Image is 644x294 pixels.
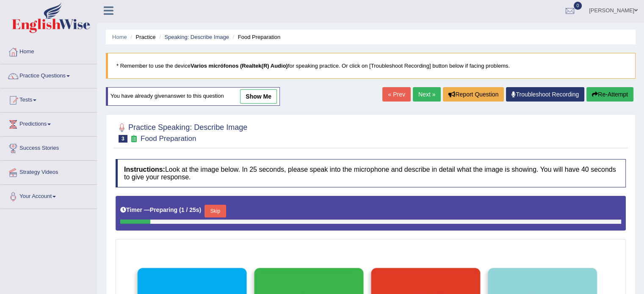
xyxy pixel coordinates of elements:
[0,185,97,206] a: Your Account
[116,159,626,187] h4: Look at the image below. In 25 seconds, please speak into the microphone and describe in detail w...
[0,40,97,61] a: Home
[382,87,410,102] a: « Prev
[443,87,504,102] button: Report Question
[0,137,97,158] a: Success Stories
[240,89,277,104] a: show me
[574,2,582,10] span: 0
[128,33,155,41] li: Practice
[0,161,97,182] a: Strategy Videos
[0,64,97,85] a: Practice Questions
[119,135,127,143] span: 3
[205,205,226,217] button: Skip
[112,34,127,40] a: Home
[120,207,201,213] h5: Timer —
[413,87,441,102] a: Next »
[181,206,199,213] b: 1 / 25s
[230,33,280,41] li: Food Preparation
[106,53,636,79] blockquote: * Remember to use the device for speaking practice. Or click on [Troubleshoot Recording] button b...
[191,63,288,69] b: Varios micrófonos (Realtek(R) Audio)
[116,121,247,143] h2: Practice Speaking: Describe Image
[586,87,633,102] button: Re-Attempt
[141,135,196,143] small: Food Preparation
[164,34,229,40] a: Speaking: Describe Image
[130,135,138,143] small: Exam occurring question
[506,87,584,102] a: Troubleshoot Recording
[179,206,181,213] b: (
[0,113,97,134] a: Predictions
[150,206,177,213] b: Preparing
[0,88,97,110] a: Tests
[124,166,165,173] b: Instructions:
[106,87,280,106] div: You have already given answer to this question
[199,206,202,213] b: )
